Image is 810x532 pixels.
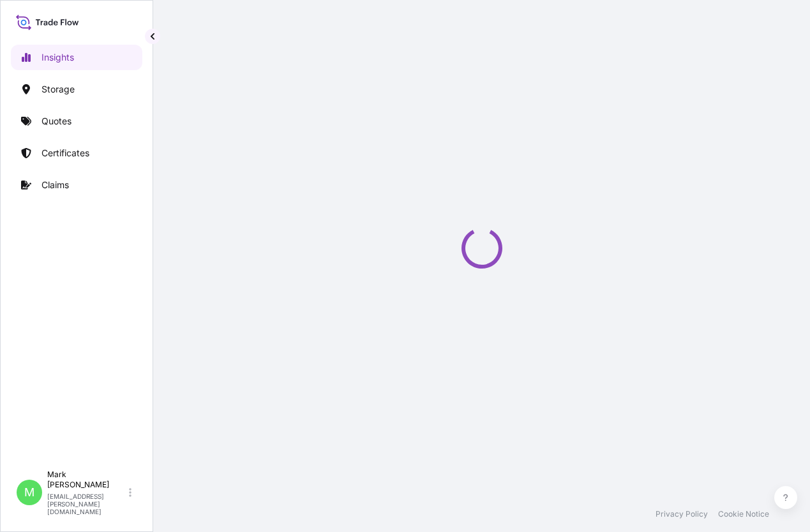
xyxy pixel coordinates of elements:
[11,108,142,134] a: Quotes
[41,115,71,128] p: Quotes
[11,140,142,166] a: Certificates
[11,77,142,102] a: Storage
[41,179,69,191] p: Claims
[11,172,142,198] a: Claims
[47,492,126,515] p: [EMAIL_ADDRESS][PERSON_NAME][DOMAIN_NAME]
[47,469,126,490] p: Mark [PERSON_NAME]
[41,51,74,64] p: Insights
[41,83,75,96] p: Storage
[656,509,708,519] a: Privacy Policy
[24,486,34,499] span: M
[718,509,769,519] a: Cookie Notice
[41,147,89,159] p: Certificates
[11,45,142,70] a: Insights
